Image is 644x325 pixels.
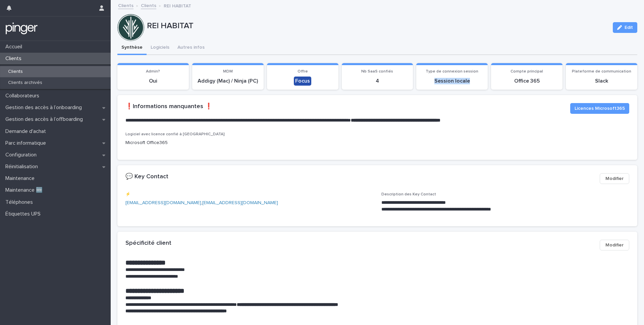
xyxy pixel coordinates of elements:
[125,200,201,205] a: [EMAIL_ADDRESS][DOMAIN_NAME]
[3,152,42,158] p: Configuration
[202,200,278,205] a: [EMAIL_ADDRESS][DOMAIN_NAME]
[125,173,168,181] h2: 💬 Key Contact
[3,199,38,205] p: Téléphones
[147,41,173,55] button: Logiciels
[572,69,631,74] span: Plateforme de communication
[294,77,311,86] div: Focus
[346,78,409,84] p: 4
[605,175,624,182] span: Modifier
[298,69,308,74] span: Offre
[420,78,484,84] p: Session locale
[125,132,225,136] span: Logiciel avec licence confié à [GEOGRAPHIC_DATA]
[3,116,88,123] p: Gestion des accès à l’offboarding
[625,25,633,30] span: Edit
[600,240,629,250] button: Modifier
[3,80,48,86] p: Clients archivés
[3,187,48,193] p: Maintenance 🆕
[570,103,629,114] button: Licences Microsoft365
[575,105,625,112] span: Licences Microsoft365
[125,199,373,206] p: ,
[125,192,130,196] span: ⚡️
[117,41,147,55] button: Synthèse
[196,78,260,84] p: Addigy (Mac) / Ninja (PC)
[613,22,637,33] button: Edit
[381,192,436,196] span: Description des Key Contact
[511,69,543,74] span: Compte principal
[141,1,156,9] a: Clients
[118,1,133,9] a: Clients
[361,69,393,74] span: Nb SaaS confiés
[495,78,558,84] p: Office 365
[3,211,46,217] p: Étiquettes UPS
[605,242,624,248] span: Modifier
[125,240,171,247] h2: Spécificité client
[3,104,87,111] p: Gestion des accès à l’onboarding
[426,69,478,74] span: Type de connexion session
[3,164,43,170] p: Réinitialisation
[3,44,28,50] p: Accueil
[600,173,629,184] button: Modifier
[147,21,607,31] p: REI HABITAT
[3,140,51,146] p: Parc informatique
[125,103,212,110] h2: ❗️Informations manquantes ❗️
[223,69,233,74] span: MDM
[164,2,191,9] p: REI HABITAT
[570,78,633,84] p: Slack
[146,69,160,74] span: Admin?
[125,139,288,146] p: Microsoft Office365
[3,69,28,75] p: Clients
[3,128,51,135] p: Demande d'achat
[121,78,185,84] p: Oui
[3,55,27,62] p: Clients
[173,41,209,55] button: Autres infos
[3,175,40,182] p: Maintenance
[5,22,38,35] img: mTgBEunGTSyRkCgitkcU
[3,93,45,99] p: Collaborateurs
